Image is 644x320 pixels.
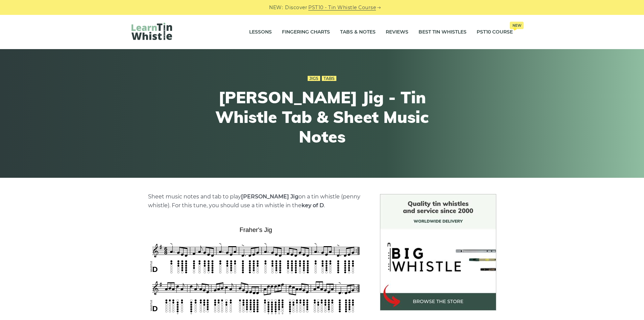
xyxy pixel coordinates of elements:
[380,194,496,311] img: BigWhistle Tin Whistle Store
[249,24,272,41] a: Lessons
[386,24,408,41] a: Reviews
[302,202,324,209] strong: key of D
[308,76,320,81] a: Jigs
[282,24,330,41] a: Fingering Charts
[148,192,364,210] p: Sheet music notes and tab to play on a tin whistle (penny whistle). For this tune, you should use...
[132,23,172,40] img: LearnTinWhistle.com
[241,193,299,200] strong: [PERSON_NAME] Jig
[198,88,447,146] h1: [PERSON_NAME] Jig - Tin Whistle Tab & Sheet Music Notes
[340,24,376,41] a: Tabs & Notes
[148,224,364,317] img: Fraher's Jig Tin Whistle Tabs & Sheet Music
[419,24,467,41] a: Best Tin Whistles
[477,24,513,41] a: PST10 CourseNew
[322,76,336,81] a: Tabs
[510,22,524,29] span: New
